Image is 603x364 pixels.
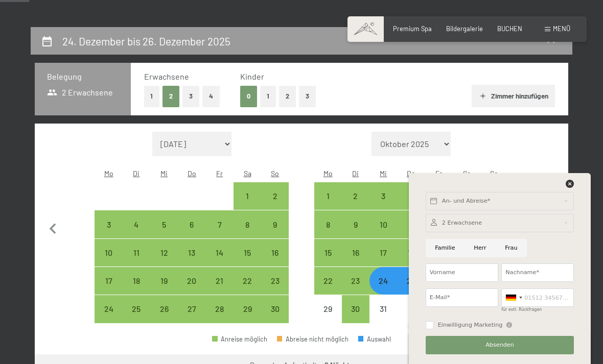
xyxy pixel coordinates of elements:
div: 2 [343,192,368,217]
div: Anreise möglich [234,267,261,295]
input: 01512 3456789 [501,288,574,307]
div: Anreise möglich [206,295,234,323]
div: Anreise möglich [261,210,289,238]
div: Anreise möglich [150,267,178,295]
div: 25 [124,305,149,330]
div: Anreise möglich [178,295,205,323]
div: Wed Nov 19 2025 [150,267,178,295]
div: Anreise möglich [397,267,425,295]
div: Wed Dec 03 2025 [369,182,397,210]
div: 21 [207,277,233,302]
div: Anreise möglich [95,210,122,238]
div: 23 [343,277,368,302]
div: 20 [179,277,204,302]
abbr: Mittwoch [160,169,168,178]
div: Fri Nov 21 2025 [206,267,234,295]
div: 8 [315,221,341,246]
div: 4 [124,221,149,246]
span: Einwilligung Marketing [438,321,503,329]
abbr: Samstag [463,169,471,178]
div: Fri Nov 14 2025 [206,239,234,266]
div: Mon Dec 15 2025 [314,239,342,266]
div: Tue Nov 04 2025 [123,210,150,238]
div: Wed Nov 05 2025 [150,210,178,238]
div: 22 [235,277,260,302]
div: Anreise möglich [123,267,150,295]
span: Erwachsene [144,71,189,81]
div: Sat Nov 01 2025 [234,182,261,210]
div: Tue Dec 16 2025 [342,239,369,266]
div: 31 [370,305,396,330]
div: Mon Nov 03 2025 [95,210,122,238]
div: Sun Nov 09 2025 [261,210,289,238]
div: Anreise möglich [314,267,342,295]
div: Sat Nov 08 2025 [234,210,261,238]
div: Anreise möglich [123,295,150,323]
div: 11 [398,221,424,246]
div: Tue Nov 25 2025 [123,295,150,323]
div: 3 [96,221,121,246]
span: BUCHEN [497,25,522,33]
div: Anreise nicht möglich [369,295,397,323]
div: Thu Dec 25 2025 [397,267,425,295]
span: Bildergalerie [446,25,483,33]
div: Anreise möglich [206,239,234,266]
div: Tue Dec 30 2025 [342,295,369,323]
div: Tue Dec 23 2025 [342,267,369,295]
div: Anreise möglich [212,336,267,343]
div: Anreise möglich [178,239,205,266]
abbr: Donnerstag [407,169,415,178]
div: 11 [124,249,149,274]
button: Nächster Monat [539,132,561,324]
div: Anreise möglich [261,182,289,210]
div: 16 [262,249,288,274]
div: Anreise möglich [261,295,289,323]
div: Anreise möglich [95,295,122,323]
div: Anreise möglich [369,239,397,266]
span: Menü [553,25,570,33]
div: Anreise möglich [314,239,342,266]
div: 26 [151,305,177,330]
div: 27 [179,305,204,330]
abbr: Montag [104,169,113,178]
div: 23 [262,277,288,302]
div: 19 [151,277,177,302]
div: 9 [343,221,368,246]
div: 16 [343,249,368,274]
abbr: Montag [323,169,333,178]
div: Wed Nov 26 2025 [150,295,178,323]
div: Mon Dec 08 2025 [314,210,342,238]
div: Thu Nov 13 2025 [178,239,205,266]
abbr: Dienstag [133,169,140,178]
div: Mon Dec 29 2025 [314,295,342,323]
div: Anreise möglich [261,267,289,295]
div: 15 [315,249,341,274]
div: Anreise möglich [397,182,425,210]
div: 12 [151,249,177,274]
div: Mon Nov 17 2025 [95,267,122,295]
div: 22 [315,277,341,302]
button: 2 [279,86,296,107]
abbr: Mittwoch [380,169,387,178]
div: 17 [370,249,396,274]
button: Vorheriger Monat [42,132,64,324]
span: Kinder [240,71,264,81]
abbr: Sonntag [271,169,279,178]
div: 2 [262,192,288,217]
div: Anreise möglich [95,239,122,266]
button: 3 [182,86,199,107]
div: 14 [207,249,233,274]
h2: 24. Dezember bis 26. Dezember 2025 [62,35,230,47]
div: Anreise möglich [234,239,261,266]
div: Anreise möglich [342,295,369,323]
span: Premium Spa [393,25,432,33]
button: 3 [299,86,316,107]
button: 2 [163,86,179,107]
div: 9 [262,221,288,246]
div: Sat Nov 22 2025 [234,267,261,295]
div: Anreise möglich [369,182,397,210]
div: Mon Dec 01 2025 [314,182,342,210]
div: Abreise nicht möglich [277,336,349,343]
div: 18 [398,249,424,274]
div: Tue Nov 11 2025 [123,239,150,266]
